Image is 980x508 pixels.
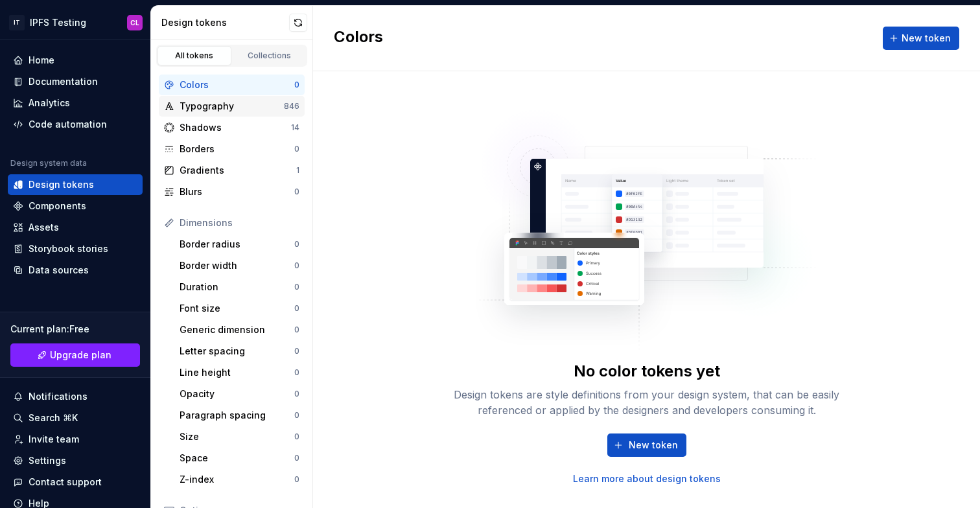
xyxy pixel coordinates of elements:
div: 0 [294,260,299,271]
div: 0 [294,367,299,378]
div: 1 [296,165,299,176]
a: Upgrade plan [10,343,140,367]
div: Data sources [29,264,89,277]
button: New token [607,433,686,457]
div: Storybook stories [29,242,108,255]
div: 0 [294,410,299,421]
div: Search ⌘K [29,411,78,424]
div: 0 [294,144,299,154]
div: Contact support [29,476,102,489]
div: Settings [29,454,66,467]
a: Storybook stories [8,238,143,259]
button: New token [883,27,959,50]
div: Border width [180,259,294,272]
a: Space0 [174,448,305,468]
a: Font size0 [174,298,305,319]
div: Home [29,54,54,67]
a: Line height0 [174,362,305,383]
div: Design tokens are style definitions from your design system, that can be easily referenced or app... [439,387,854,418]
div: Components [29,200,86,213]
a: Data sources [8,260,143,281]
div: Borders [180,143,294,156]
a: Border radius0 [174,234,305,255]
div: 0 [294,474,299,485]
div: 14 [291,122,299,133]
div: Collections [237,51,302,61]
a: Generic dimension0 [174,319,305,340]
button: Search ⌘K [8,408,143,428]
div: Duration [180,281,294,294]
div: Z-index [180,473,294,486]
a: Documentation [8,71,143,92]
a: Opacity0 [174,384,305,404]
a: Learn more about design tokens [573,472,721,485]
div: 0 [294,80,299,90]
div: Code automation [29,118,107,131]
a: Letter spacing0 [174,341,305,362]
div: 0 [294,389,299,399]
div: 0 [294,282,299,292]
span: New token [629,439,678,452]
div: Line height [180,366,294,379]
div: 0 [294,325,299,335]
div: 846 [284,101,299,111]
div: Paragraph spacing [180,409,294,422]
a: Design tokens [8,174,143,195]
div: 0 [294,239,299,249]
h2: Colors [334,27,383,50]
div: Generic dimension [180,323,294,336]
a: Size0 [174,426,305,447]
div: All tokens [162,51,227,61]
div: Size [180,430,294,443]
div: Analytics [29,97,70,110]
div: CL [130,17,139,28]
a: Shadows14 [159,117,305,138]
a: Settings [8,450,143,471]
a: Duration0 [174,277,305,297]
a: Invite team [8,429,143,450]
span: Upgrade plan [50,349,111,362]
button: ITIPFS TestingCL [3,8,148,36]
a: Analytics [8,93,143,113]
div: 0 [294,303,299,314]
a: Z-index0 [174,469,305,490]
div: Dimensions [180,216,299,229]
div: Current plan : Free [10,323,140,336]
div: Space [180,452,294,465]
div: Documentation [29,75,98,88]
button: Notifications [8,386,143,407]
div: Gradients [180,164,296,177]
a: Code automation [8,114,143,135]
a: Border width0 [174,255,305,276]
div: Opacity [180,387,294,400]
div: Design tokens [161,16,289,29]
a: Typography846 [159,96,305,117]
button: Contact support [8,472,143,492]
span: New token [902,32,951,45]
div: Border radius [180,238,294,251]
a: Components [8,196,143,216]
div: 0 [294,187,299,197]
div: IPFS Testing [30,16,86,29]
a: Colors0 [159,75,305,95]
a: Borders0 [159,139,305,159]
div: Notifications [29,390,87,403]
a: Gradients1 [159,160,305,181]
a: Assets [8,217,143,238]
div: No color tokens yet [574,361,720,382]
div: Letter spacing [180,345,294,358]
div: 0 [294,453,299,463]
a: Home [8,50,143,71]
a: Blurs0 [159,181,305,202]
div: Font size [180,302,294,315]
div: 0 [294,346,299,356]
div: Shadows [180,121,291,134]
div: Design system data [10,158,87,168]
div: Design tokens [29,178,94,191]
a: Paragraph spacing0 [174,405,305,426]
div: Typography [180,100,284,113]
div: 0 [294,432,299,442]
div: Blurs [180,185,294,198]
div: Assets [29,221,59,234]
div: Colors [180,78,294,91]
